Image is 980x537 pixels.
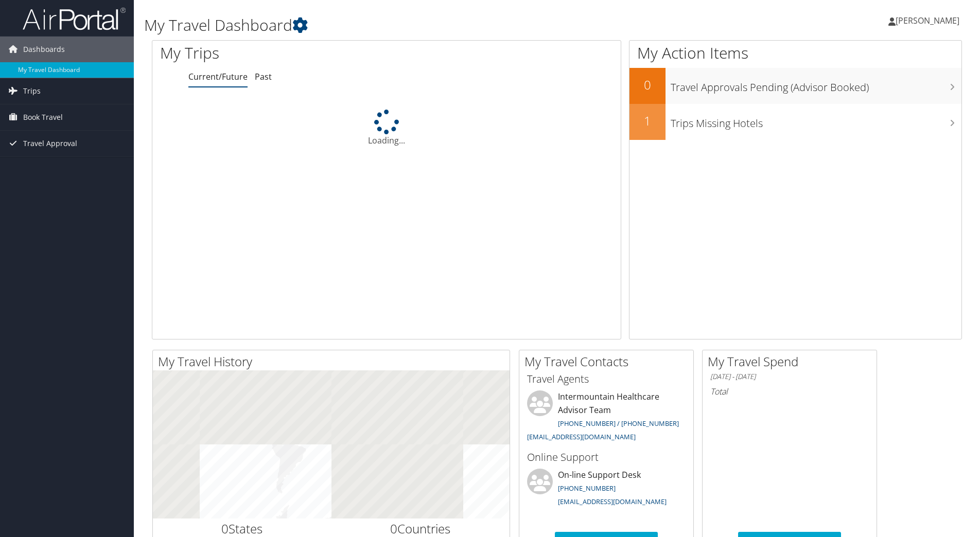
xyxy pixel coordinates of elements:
img: airportal-logo.png [23,7,126,31]
h3: Trips Missing Hotels [671,111,961,131]
h2: 1 [629,112,666,130]
a: [EMAIL_ADDRESS][DOMAIN_NAME] [558,497,667,506]
h3: Online Support [527,450,686,464]
h1: My Action Items [629,42,961,64]
h3: Travel Approvals Pending (Advisor Booked) [671,75,961,95]
span: [PERSON_NAME] [896,15,959,26]
span: Travel Approval [23,131,77,156]
h2: My Travel Spend [708,353,877,370]
span: Book Travel [23,104,63,130]
h3: Travel Agents [527,372,686,386]
h6: [DATE] - [DATE] [710,372,869,382]
h1: My Travel Dashboard [144,14,694,36]
li: On-line Support Desk [522,469,691,511]
a: 1Trips Missing Hotels [629,104,961,140]
a: Current/Future [188,71,248,82]
a: [PHONE_NUMBER] / [PHONE_NUMBER] [558,419,679,428]
h2: My Travel Contacts [524,353,693,370]
span: Trips [23,78,41,104]
h2: My Travel History [158,353,510,370]
a: 0Travel Approvals Pending (Advisor Booked) [629,68,961,104]
a: [EMAIL_ADDRESS][DOMAIN_NAME] [527,432,636,441]
div: Loading... [152,110,621,147]
li: Intermountain Healthcare Advisor Team [522,390,691,445]
span: 0 [390,520,397,537]
a: [PERSON_NAME] [888,5,970,36]
h1: My Trips [160,42,418,64]
h6: Total [710,386,869,397]
a: Past [255,71,272,82]
a: [PHONE_NUMBER] [558,484,616,493]
h2: 0 [629,76,666,94]
span: 0 [221,520,229,537]
span: Dashboards [23,37,65,62]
